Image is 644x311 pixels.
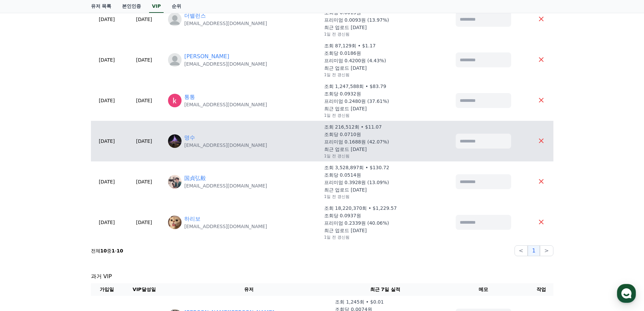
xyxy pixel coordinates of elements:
[324,42,376,49] p: 조회 87,129회 • $1.17
[324,138,389,145] p: 프리미엄 0.1688원 (42.07%)
[123,202,165,243] td: [DATE]
[324,98,389,105] p: 프리미엄 0.2480원 (37.61%)
[324,31,350,37] p: 1일 전 갱신됨
[168,94,182,107] img: https://lh3.googleusercontent.com/a/ACg8ocIBnWwqV0eXG_KuFoolGCfr3AxDWXc-3Vl4NaZtHcYys-323Q=s96-c
[324,172,361,178] p: 조회당 0.0514원
[123,283,165,296] th: VIP달성일
[184,182,267,189] p: [EMAIL_ADDRESS][DOMAIN_NAME]
[324,153,350,159] p: 1일 전 갱신됨
[324,65,367,71] p: 최근 업로드 [DATE]
[91,121,123,161] td: [DATE]
[45,215,87,231] a: 대화
[104,225,113,230] span: 설정
[515,245,528,256] button: <
[123,80,165,121] td: [DATE]
[324,131,361,138] p: 조회당 0.0710원
[324,212,361,219] p: 조회당 0.0937원
[324,24,367,31] p: 최근 업로드 [DATE]
[184,12,206,20] a: 더밸런스
[324,186,367,193] p: 최근 업로드 [DATE]
[438,283,529,296] th: 메모
[184,52,229,61] a: [PERSON_NAME]
[324,90,361,97] p: 조회당 0.0932원
[529,283,553,296] th: 작업
[332,283,438,296] th: 최근 7일 실적
[324,50,361,57] p: 조회당 0.0186원
[168,175,182,188] img: https://lh3.googleusercontent.com/a/ACg8ocIeB3fKyY6fN0GaUax-T_VWnRXXm1oBEaEwHbwvSvAQlCHff8Lg=s96-c
[117,248,123,253] strong: 10
[184,223,267,230] p: [EMAIL_ADDRESS][DOMAIN_NAME]
[184,142,267,149] p: [EMAIL_ADDRESS][DOMAIN_NAME]
[168,53,182,67] img: profile_blank.webp
[324,164,389,171] p: 조회 3,528,897회 • $130.72
[168,13,182,26] img: https://cdn.creward.net/profile/user/profile_blank.webp
[91,247,123,254] p: 전체 중 -
[91,283,123,296] th: 가입일
[540,245,553,256] button: >
[184,215,200,223] a: 하리보
[528,245,540,256] button: 1
[87,215,130,231] a: 설정
[324,220,389,226] p: 프리미엄 0.2339원 (40.06%)
[123,40,165,80] td: [DATE]
[123,161,165,202] td: [DATE]
[324,72,350,77] p: 1일 전 갱신됨
[91,161,123,202] td: [DATE]
[324,17,389,23] p: 프리미엄 0.0093원 (13.97%)
[91,202,123,243] td: [DATE]
[184,174,206,182] a: 国貞弘毅
[324,194,350,199] p: 1일 전 갱신됨
[184,61,267,67] p: [EMAIL_ADDRESS][DOMAIN_NAME]
[324,124,382,130] p: 조회 216,512회 • $11.07
[324,57,386,64] p: 프리미엄 0.4200원 (4.43%)
[21,225,25,230] span: 홈
[324,105,367,112] p: 최근 업로드 [DATE]
[335,298,384,305] p: 조회 1,245회 • $0.01
[91,80,123,121] td: [DATE]
[168,134,182,148] img: http://k.kakaocdn.net/dn/b4uBtL/btsLNw5KgVN/QKZ7aqMfEl2ddIglP1J1kk/img_640x640.jpg
[2,215,45,231] a: 홈
[62,225,70,230] span: 대화
[324,179,389,186] p: 프리미엄 0.3928원 (13.09%)
[123,121,165,161] td: [DATE]
[324,235,350,240] p: 1일 전 갱신됨
[91,272,553,281] p: 과거 VIP
[168,216,182,229] img: https://lh3.googleusercontent.com/a/ACg8ocLOmR619qD5XjEFh2fKLs4Q84ZWuCVfCizvQOTI-vw1qp5kxHyZ=s96-c
[166,283,333,296] th: 유저
[324,227,367,234] p: 최근 업로드 [DATE]
[324,146,367,153] p: 최근 업로드 [DATE]
[91,40,123,80] td: [DATE]
[324,83,386,90] p: 조회 1,247,588회 • $83.79
[184,134,195,142] a: 명수
[324,205,397,212] p: 조회 18,220,370회 • $1,229.57
[184,101,267,108] p: [EMAIL_ADDRESS][DOMAIN_NAME]
[100,248,107,253] strong: 10
[324,113,350,118] p: 1일 전 갱신됨
[184,20,267,27] p: [EMAIL_ADDRESS][DOMAIN_NAME]
[112,248,115,253] strong: 1
[184,93,195,101] a: 통통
